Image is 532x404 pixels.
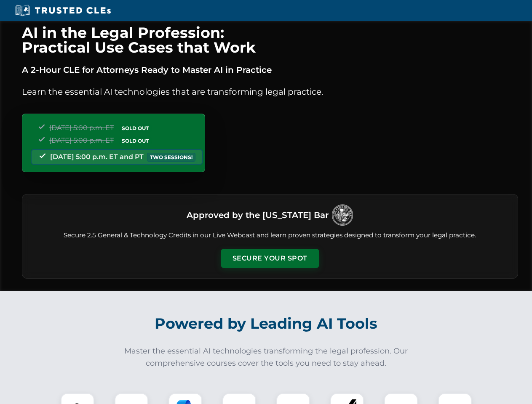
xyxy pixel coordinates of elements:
h2: Powered by Leading AI Tools [33,309,500,338]
h1: AI in the Legal Profession: Practical Use Cases that Work [22,25,518,55]
p: A 2-Hour CLE for Attorneys Ready to Master AI in Practice [22,63,518,77]
p: Secure 2.5 General & Technology Credits in our Live Webcast and learn proven strategies designed ... [32,231,508,240]
p: Learn the essential AI technologies that are transforming legal practice. [22,85,518,98]
img: Logo [332,205,353,226]
button: Secure Your Spot [221,249,319,268]
img: Trusted CLEs [13,4,113,17]
p: Master the essential AI technologies transforming the legal profession. Our comprehensive courses... [119,345,414,369]
span: [DATE] 5:00 p.m. ET [49,124,114,132]
span: SOLD OUT [119,124,152,133]
span: [DATE] 5:00 p.m. ET [49,136,114,144]
span: SOLD OUT [119,136,152,145]
h3: Approved by the [US_STATE] Bar [187,207,329,223]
